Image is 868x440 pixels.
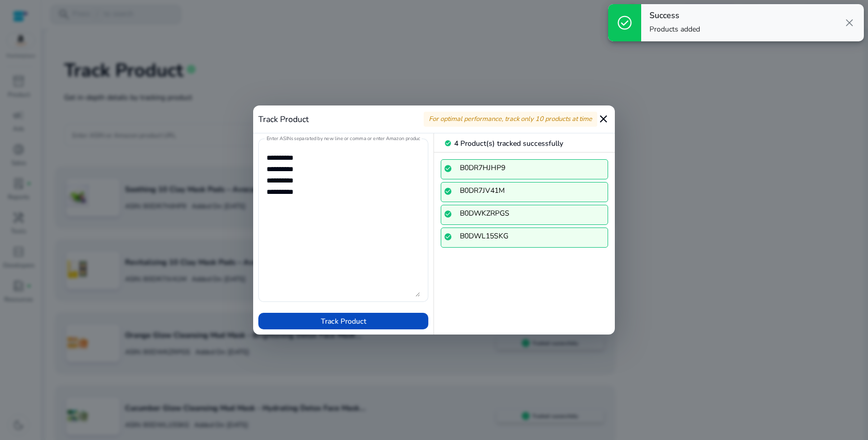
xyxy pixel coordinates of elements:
div: B0DWL15SKG [460,231,605,241]
span: 4 Product(s) tracked successfully [454,139,563,148]
div: B0DR7JV41M [460,185,605,196]
mat-icon: check_circle [444,138,452,149]
mat-label: Enter ASINs separated by new line or comma or enter Amazon product page URL [267,135,445,143]
mat-icon: check_circle [444,162,452,175]
div: B0DR7HJHP9 [460,162,605,173]
h4: Track Product [258,115,309,125]
span: Track Product [321,316,366,327]
mat-icon: check_circle [444,208,452,220]
span: check_circle [616,14,633,31]
mat-icon: close [597,113,610,125]
span: For optimal performance, track only 10 products at time [429,114,592,124]
h4: Success [649,11,700,21]
mat-icon: check_circle [444,185,452,198]
p: Products added [649,24,700,35]
mat-icon: check_circle [444,231,452,243]
button: Track Product [258,313,428,329]
span: close [843,17,856,29]
div: B0DWKZRPGS [460,208,605,219]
